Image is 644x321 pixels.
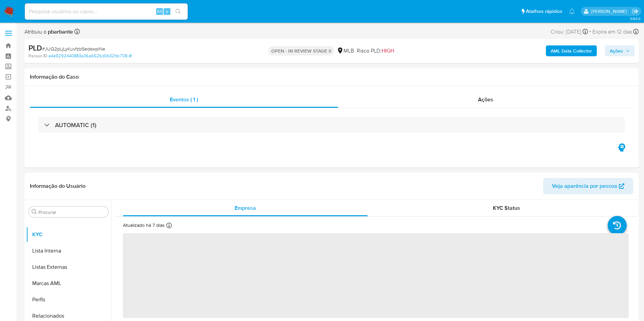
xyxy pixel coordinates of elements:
span: Veja aparência por pessoa [552,178,617,194]
button: Ações [605,45,634,56]
p: priscilla.barbante@mercadopago.com.br [591,8,629,15]
p: OPEN - IN REVIEW STAGE II [269,46,334,56]
button: AML Data Collector [546,45,597,56]
span: HIGH [382,47,394,55]
span: ‌ [123,233,629,318]
span: Alt [157,8,162,15]
button: Veja aparência por pessoa [543,178,633,194]
button: Lista Interna [26,243,111,259]
input: Pesquise usuários ou casos... [25,7,188,16]
span: Atribuiu o [24,28,73,36]
span: s [166,8,168,15]
div: Criou: [DATE] [551,27,588,36]
span: Empresa [235,204,256,212]
h1: Informação do Usuário [30,183,86,189]
span: Atalhos rápidos [526,8,562,15]
span: Ações [478,96,493,103]
a: e4e9292440883a36a6526d0b32fdc708 [49,53,132,59]
span: KYC Status [493,204,520,212]
button: KYC [26,226,111,243]
button: Perfis [26,292,111,308]
span: - [589,27,591,36]
span: Ações [610,45,623,56]
button: Procurar [32,209,37,215]
a: Notificações [569,8,575,14]
span: Eventos ( 1 ) [170,96,198,103]
b: PLD [29,42,42,53]
button: search-icon [171,7,185,16]
button: Marcas AML [26,275,111,292]
button: Listas Externas [26,259,111,275]
h3: AUTOMATIC (1) [55,121,96,129]
b: AML Data Collector [551,45,592,56]
input: Procurar [38,209,106,215]
b: Person ID [29,53,47,59]
h1: Informação do Caso [30,74,633,80]
div: AUTOMATIC (1) [38,117,625,133]
div: MLB [337,47,354,55]
span: Expira em 12 dias [592,28,632,36]
span: # JUQ2pLjLyKuvfzbSedswplNe [42,45,105,52]
b: pbarbante [47,28,73,36]
p: Atualizado há 7 dias [123,222,165,228]
a: Sair [632,8,639,15]
span: Risco PLD: [357,47,394,55]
